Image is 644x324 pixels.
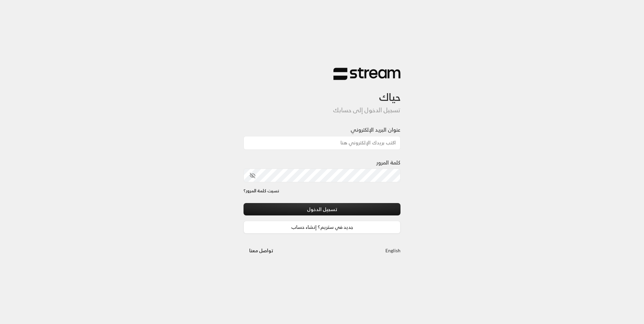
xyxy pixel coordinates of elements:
[244,80,400,104] h3: حياك
[244,221,400,233] a: جديد في ستريم؟ إنشاء حساب
[244,188,279,194] a: نسيت كلمة المرور؟
[333,67,400,80] img: Stream Logo
[247,170,258,181] button: toggle password visibility
[244,136,400,150] input: اكتب بريدك الإلكتروني هنا
[376,158,400,167] label: كلمة المرور
[244,107,400,114] h5: تسجيل الدخول إلى حسابك
[351,126,400,134] label: عنوان البريد الإلكتروني
[244,203,400,215] button: تسجيل الدخول
[244,244,279,257] button: تواصل معنا
[385,244,400,257] a: English
[244,246,279,255] a: تواصل معنا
